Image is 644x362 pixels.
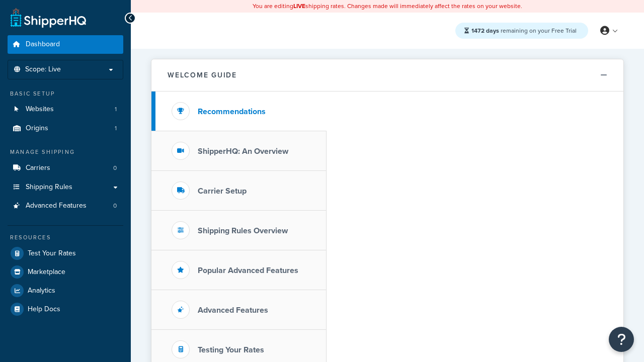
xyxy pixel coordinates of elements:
[26,164,50,172] span: Carriers
[8,89,123,98] div: Basic Setup
[8,159,123,177] a: Carriers0
[198,266,298,275] h3: Popular Advanced Features
[26,183,72,192] span: Shipping Rules
[151,59,623,92] button: Welcome Guide
[8,244,123,262] a: Test Your Rates
[8,263,123,281] a: Marketplace
[26,105,54,114] span: Websites
[198,226,288,235] h3: Shipping Rules Overview
[115,105,117,114] span: 1
[28,287,55,295] span: Analytics
[8,197,123,215] li: Advanced Features
[8,197,123,215] a: Advanced Features0
[25,65,61,74] span: Scope: Live
[26,202,87,210] span: Advanced Features
[28,268,65,277] span: Marketplace
[293,2,305,11] b: LIVE
[8,35,123,54] a: Dashboard
[198,107,266,116] h3: Recommendations
[471,26,577,35] span: remaining on your Free Trial
[26,124,48,133] span: Origins
[113,202,117,210] span: 0
[113,164,117,172] span: 0
[8,282,123,300] a: Analytics
[8,119,123,138] a: Origins1
[8,159,123,177] li: Carriers
[8,233,123,242] div: Resources
[609,327,634,352] button: Open Resource Center
[198,147,288,156] h3: ShipperHQ: An Overview
[198,345,264,354] h3: Testing Your Rates
[8,100,123,119] li: Websites
[26,40,60,49] span: Dashboard
[8,148,123,156] div: Manage Shipping
[8,100,123,119] a: Websites1
[8,300,123,318] a: Help Docs
[168,71,237,79] h2: Welcome Guide
[28,249,76,258] span: Test Your Rates
[115,124,117,133] span: 1
[198,306,268,315] h3: Advanced Features
[8,119,123,138] li: Origins
[8,178,123,197] a: Shipping Rules
[471,26,499,35] strong: 1472 days
[198,187,247,196] h3: Carrier Setup
[28,305,60,314] span: Help Docs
